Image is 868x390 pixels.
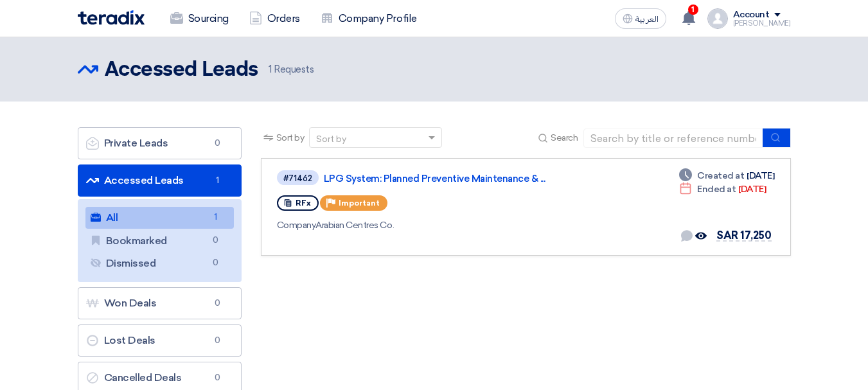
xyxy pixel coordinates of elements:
[277,218,648,232] div: Arabian Centres Co.
[583,129,763,148] input: Search by title or reference number
[269,62,314,77] span: Requests
[716,229,771,242] span: SAR 17,250
[296,199,311,208] span: RFx
[269,64,272,75] span: 1
[78,127,242,159] a: Private Leads0
[635,15,659,24] span: العربية
[210,174,226,187] span: 1
[679,169,774,182] div: [DATE]
[85,207,234,229] a: All
[339,199,380,208] span: Important
[551,131,578,145] span: Search
[210,371,226,384] span: 0
[324,173,645,184] a: LPG System: Planned Preventive Maintenance & ...
[160,4,239,33] a: Sourcing
[615,8,666,29] button: العربية
[697,169,744,182] span: Created at
[78,164,242,197] a: Accessed Leads1
[208,234,224,247] span: 0
[697,182,736,196] span: Ended at
[283,174,312,182] div: #71462
[208,256,224,270] span: 0
[78,287,242,319] a: Won Deals0
[210,297,226,310] span: 0
[707,8,728,29] img: profile_test.png
[105,57,258,83] h2: Accessed Leads
[78,10,145,25] img: Teradix logo
[210,334,226,347] span: 0
[208,211,224,224] span: 1
[733,20,791,27] div: [PERSON_NAME]
[310,4,427,33] a: Company Profile
[85,230,234,252] a: Bookmarked
[688,4,698,15] span: 1
[277,220,316,231] span: Company
[733,10,770,21] div: Account
[239,4,310,33] a: Orders
[316,132,346,146] div: Sort by
[85,253,234,274] a: Dismissed
[276,131,305,145] span: Sort by
[210,137,226,150] span: 0
[78,324,242,357] a: Lost Deals0
[679,182,766,196] div: [DATE]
